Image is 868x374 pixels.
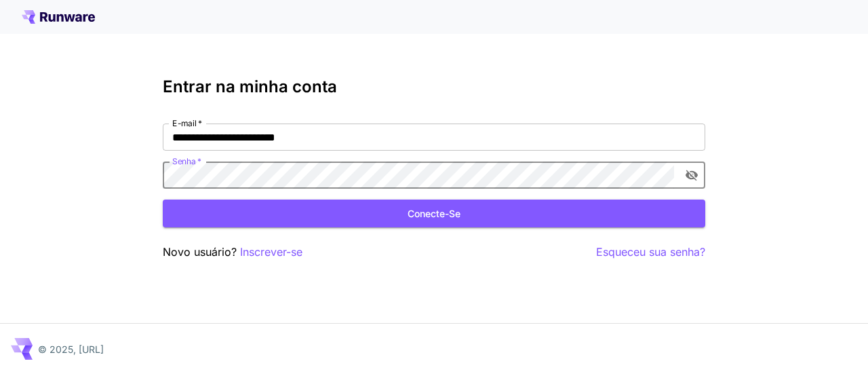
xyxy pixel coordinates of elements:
[596,245,705,259] font: Esqueceu sua senha?
[408,208,460,219] font: Conecte-se
[38,343,104,355] font: © 2025, [URL]
[679,163,704,187] button: alternar visibilidade da senha
[596,244,705,261] button: Esqueceu sua senha?
[163,77,337,96] font: Entrar na minha conta
[240,244,302,261] button: Inscrever-se
[172,118,197,128] font: E-mail
[163,245,237,259] font: Novo usuário?
[172,156,196,166] font: Senha
[240,245,302,259] font: Inscrever-se
[163,200,705,227] button: Conecte-se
